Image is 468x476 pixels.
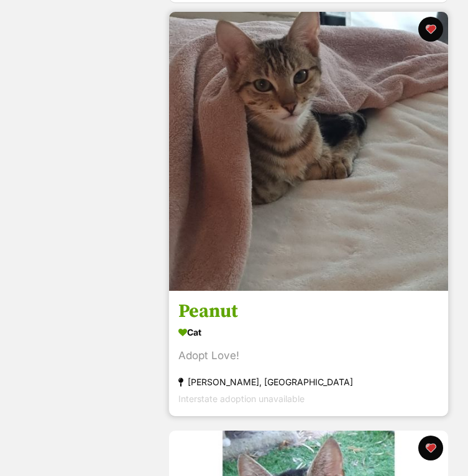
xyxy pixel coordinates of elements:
[178,323,439,341] div: Cat
[178,373,439,390] div: [PERSON_NAME], [GEOGRAPHIC_DATA]
[418,436,443,460] button: favourite
[178,393,305,404] span: Interstate adoption unavailable
[418,17,443,42] button: favourite
[178,347,439,364] div: Adopt Love!
[169,290,448,416] a: Peanut Cat Adopt Love! [PERSON_NAME], [GEOGRAPHIC_DATA] Interstate adoption unavailable favourite
[178,300,439,323] h3: Peanut
[169,12,448,291] img: Peanut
